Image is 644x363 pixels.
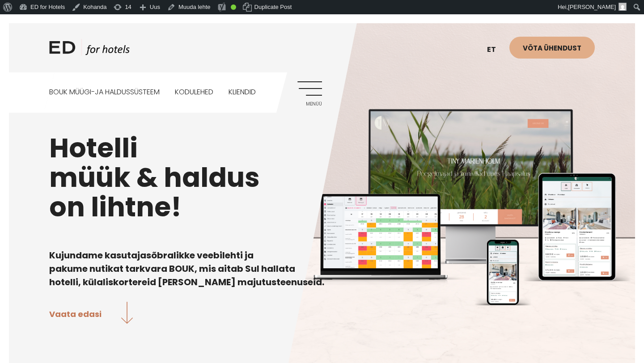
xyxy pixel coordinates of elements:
[49,72,160,112] a: BOUK MÜÜGI-JA HALDUSSÜSTEEM
[297,81,322,106] a: Menüü
[229,72,256,112] a: Kliendid
[49,302,133,325] a: Vaata edasi
[49,249,324,288] b: Kujundame kasutajasõbralikke veebilehti ja pakume nutikat tarkvara BOUK, mis aitab Sul hallata ho...
[49,133,595,222] h1: Hotelli müük & haldus on lihtne!
[297,101,322,107] span: Menüü
[49,39,130,61] a: ED HOTELS
[568,4,616,10] span: [PERSON_NAME]
[231,4,236,10] div: Good
[509,37,595,59] a: Võta ühendust
[483,39,509,61] a: et
[175,72,213,112] a: Kodulehed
